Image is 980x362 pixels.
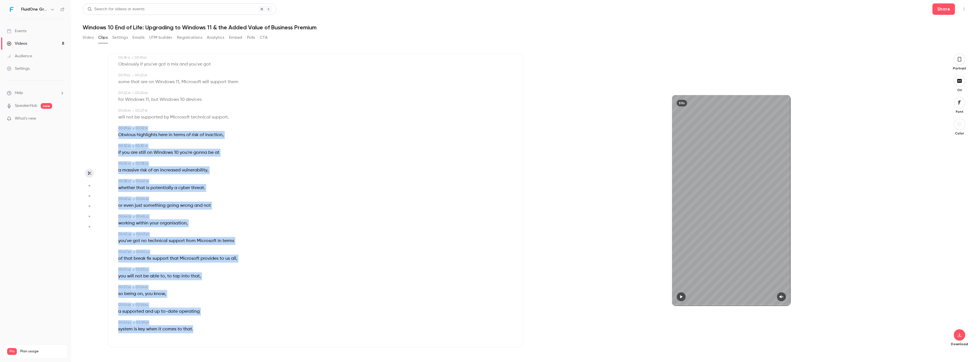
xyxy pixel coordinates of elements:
[147,255,151,263] span: fix
[118,290,123,298] span: so
[118,268,127,271] span: 00:51
[127,92,130,95] span: . 39
[180,149,192,157] span: you're
[180,202,193,210] span: wrong
[118,303,128,307] span: 00:54
[98,33,108,42] button: Clips
[143,272,149,280] span: be
[118,166,121,174] span: a
[932,3,955,15] button: Share
[136,180,145,183] span: 00:40
[178,184,190,192] span: cyber
[127,198,131,201] span: . 24
[162,325,176,333] span: comes
[144,127,147,130] span: . 19
[138,325,145,333] span: key
[173,272,180,280] span: tap
[207,33,224,42] button: Analytics
[145,233,149,236] span: . 80
[132,250,135,254] span: →
[7,5,16,14] img: FluidOne Group
[118,60,139,68] span: Obviously
[220,255,224,263] span: to
[207,166,209,174] span: ,
[137,290,143,298] span: on
[127,109,131,112] span: . 90
[136,197,145,201] span: 00:44
[87,6,144,12] div: Search for videos or events
[7,66,30,71] div: Settings
[136,321,145,324] span: 00:59
[134,113,140,121] span: be
[136,219,148,227] span: within
[148,237,168,245] span: technical
[160,96,179,104] span: Windows
[950,109,969,114] p: Font
[204,184,205,192] span: .
[118,255,122,263] span: of
[127,268,131,271] span: . 48
[158,60,166,68] span: got
[135,268,144,271] span: 00:53
[132,91,134,95] span: →
[147,149,152,157] span: on
[203,60,211,68] span: got
[128,215,131,218] span: . 36
[152,255,169,263] span: support
[143,290,144,298] span: ,
[205,131,222,139] span: inaction
[236,255,237,263] span: ,
[179,308,200,316] span: operating
[202,78,209,86] span: will
[228,113,229,121] span: .
[218,237,221,245] span: in
[132,126,134,131] span: →
[145,198,148,201] span: . 36
[210,78,226,86] span: support
[127,286,131,289] span: . 56
[20,349,64,354] span: Plan usage
[135,74,144,77] span: 00:22
[149,78,154,86] span: on
[170,113,190,121] span: Microsoft
[144,92,148,95] span: . 90
[118,197,127,201] span: 00:42
[132,268,134,272] span: →
[212,113,228,121] span: support
[7,53,32,59] div: Audience
[83,33,94,42] button: Video
[154,149,173,157] span: Windows
[186,131,191,139] span: of
[222,237,234,245] span: terms
[132,109,134,113] span: →
[146,325,157,333] span: when
[145,180,148,183] span: . 76
[118,286,127,289] span: 00:53
[145,308,153,316] span: and
[200,131,204,139] span: of
[160,219,187,227] span: organisation
[135,303,144,307] span: 00:56
[137,131,157,139] span: highlights
[155,78,175,86] span: Windows
[131,78,140,86] span: that
[135,91,144,95] span: 00:24
[158,325,161,333] span: it
[132,285,134,290] span: →
[144,74,147,77] span: . 39
[165,290,166,298] span: ,
[118,109,127,113] span: 00:24
[128,304,131,306] span: . 96
[174,149,179,157] span: 10
[173,131,185,139] span: terms
[179,60,188,68] span: and
[132,303,134,307] span: →
[167,272,172,280] span: to
[150,184,173,192] span: potentially
[149,96,150,104] span: ,
[143,202,166,210] span: something
[118,56,127,60] span: 00:18
[180,255,199,263] span: Microsoft
[154,290,165,298] span: know
[131,73,134,78] span: →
